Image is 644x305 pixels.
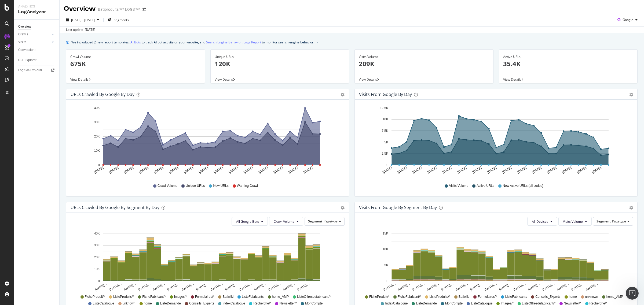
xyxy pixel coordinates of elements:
svg: A chart. [359,230,630,292]
span: ListeProduits/* [113,295,134,299]
text: 40K [94,232,100,235]
span: New URLs [213,184,228,188]
text: [DATE] [486,166,497,174]
p: 35.4K [503,59,634,68]
button: close banner [315,38,319,46]
a: Overview [18,24,56,29]
text: 40K [94,106,100,110]
button: Crawl Volume [269,217,303,226]
text: 7.5K [382,129,388,133]
svg: A chart. [71,104,342,178]
a: AI Bots [130,39,141,45]
svg: A chart. [71,230,342,292]
span: unknown [585,295,598,299]
div: Conversions [18,47,36,53]
text: 30K [94,243,100,247]
button: All Google Bots [232,217,268,226]
div: Crawl Volume [70,54,201,59]
span: Visits Volume [563,219,583,224]
div: gear [341,206,345,210]
p: 675K [70,59,201,68]
span: FicheProduit/* [85,295,105,299]
div: Visits from Google By Segment By Day [359,205,437,210]
text: [DATE] [168,166,179,174]
a: Visits [18,39,50,45]
text: 2.5K [382,152,388,155]
span: All Google Bots [236,219,259,224]
div: Logfiles Explorer [18,68,42,73]
text: [DATE] [213,166,224,174]
span: home_AMP [606,295,623,299]
span: New Active URLs (all codes) [503,184,543,188]
text: 10K [94,149,100,153]
button: [DATE] - [DATE] [64,16,101,24]
text: [DATE] [517,166,527,174]
text: 0 [386,279,388,283]
text: [DATE] [273,166,284,174]
text: [DATE] [532,166,542,174]
text: [DATE] [198,166,209,174]
a: Conversions [18,47,56,53]
div: Overview [18,24,31,29]
text: 20K [94,255,100,259]
span: ListeProduits/* [429,295,450,299]
span: Images/* [174,295,187,299]
div: We introduced 2 new report templates: to track AI bot activity on your website, and to monitor se... [71,39,314,45]
span: Visits Volume [449,184,468,188]
div: gear [629,93,633,96]
span: Pagetype [324,219,338,224]
span: Pagetype [612,219,626,224]
text: [DATE] [303,166,314,174]
span: Segment [308,219,322,224]
span: FicheFabricant/* [142,295,166,299]
a: Logfiles Explorer [18,68,56,73]
text: [DATE] [183,166,194,174]
text: [DATE] [412,166,423,174]
div: Active URLs [503,54,634,59]
text: 0 [98,163,100,167]
text: 30K [94,120,100,124]
div: URL Explorer [18,57,36,63]
div: Last update [66,27,95,32]
text: [DATE] [382,166,393,174]
span: Segments [114,18,129,22]
svg: A chart. [359,104,630,178]
text: [DATE] [397,166,408,174]
div: Crawls [18,32,28,37]
span: ListeFabricants [242,295,264,299]
text: [DATE] [93,166,104,174]
span: Active URLs [477,184,494,188]
span: Formulaires/* [478,295,497,299]
text: [DATE] [561,166,572,174]
div: URLs Crawled by Google By Segment By Day [71,205,159,210]
span: Google [623,17,633,22]
span: Segment [597,219,611,224]
span: Formulaires/* [195,295,214,299]
div: Visits [18,39,26,45]
span: home_AMP [272,295,289,299]
span: View Details [503,77,521,82]
span: home [569,295,577,299]
div: info banner [66,39,638,45]
span: Unique URLs [186,184,205,188]
div: Unique URLs [215,54,345,59]
text: 10K [94,267,100,271]
span: ListeFabricants [505,295,527,299]
span: Batiwiki [222,295,233,299]
text: 5K [384,263,388,267]
text: [DATE] [288,166,299,174]
span: View Details [359,77,377,82]
div: LogAnalyzer [18,9,55,15]
span: Crawl Volume [158,184,177,188]
button: Visits Volume [558,217,592,226]
text: 10K [383,247,388,251]
text: [DATE] [546,166,557,174]
span: Batiwiki [459,295,470,299]
text: [DATE] [243,166,254,174]
div: Analytics [18,4,55,9]
text: [DATE] [457,166,467,174]
text: [DATE] [123,166,134,174]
